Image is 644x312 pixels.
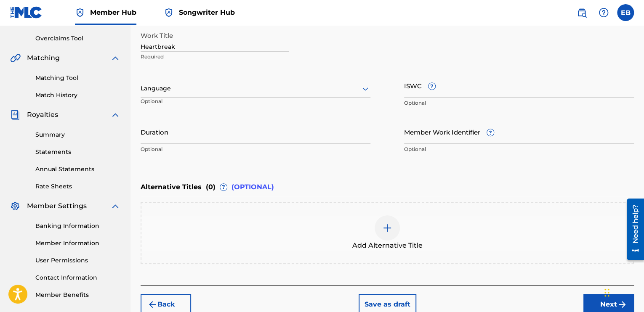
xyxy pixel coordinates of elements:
div: User Menu [617,4,634,21]
span: ? [220,184,227,190]
span: Matching [27,53,60,63]
p: Required [141,53,289,61]
span: ? [487,129,494,136]
p: Optional [141,145,370,153]
img: Top Rightsholder [164,8,174,18]
iframe: Resource Center [620,195,644,263]
a: User Permissions [35,256,120,265]
img: Member Settings [10,201,20,211]
a: Contact Information [35,273,120,282]
span: Add Alternative Title [352,241,423,251]
a: Public Search [573,4,590,21]
iframe: Chat Widget [602,272,644,312]
img: Matching [10,53,21,63]
a: Annual Statements [35,165,120,174]
p: Optional [404,145,634,153]
span: ? [428,83,435,90]
img: MLC Logo [10,6,43,19]
div: Drag [604,280,609,305]
a: Banking Information [35,222,120,230]
span: ( 0 ) [206,182,216,192]
a: Member Benefits [35,291,120,299]
div: Help [595,4,612,21]
img: expand [110,53,120,63]
img: search [577,8,587,18]
span: Member Settings [27,201,87,211]
span: Alternative Titles [141,182,202,192]
a: Matching Tool [35,74,120,82]
a: Rate Sheets [35,182,120,191]
img: expand [110,110,120,120]
a: Statements [35,148,120,156]
img: add [382,223,392,233]
img: 7ee5dd4eb1f8a8e3ef2f.svg [147,299,157,309]
img: help [599,8,609,18]
span: (OPTIONAL) [232,182,274,192]
a: Match History [35,91,120,100]
img: Royalties [10,110,20,120]
a: Overclaims Tool [35,34,120,43]
img: expand [110,201,120,211]
span: Songwriter Hub [179,8,235,17]
a: Member Information [35,239,120,248]
p: Optional [404,99,634,107]
img: Top Rightsholder [75,8,85,18]
p: Optional [141,98,212,111]
a: Summary [35,130,120,139]
span: Royalties [27,110,58,120]
span: Member Hub [90,8,136,17]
